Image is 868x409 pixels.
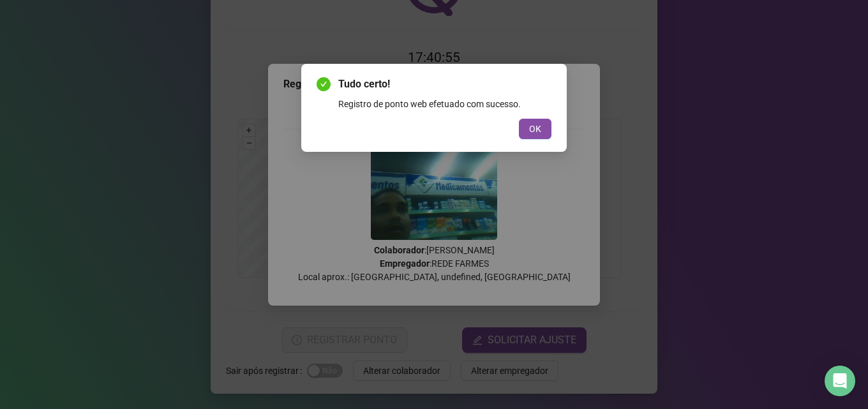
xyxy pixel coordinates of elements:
span: Tudo certo! [338,77,551,92]
div: Registro de ponto web efetuado com sucesso. [338,97,551,111]
button: OK [519,119,551,139]
span: check-circle [317,77,331,91]
div: Open Intercom Messenger [825,366,855,396]
span: OK [529,122,541,136]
